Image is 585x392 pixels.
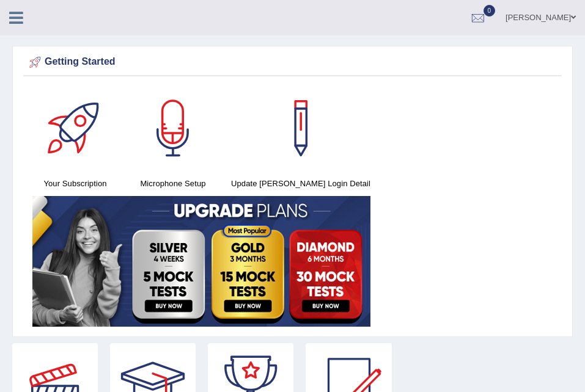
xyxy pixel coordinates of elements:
[32,177,118,190] h4: Your Subscription
[484,5,496,16] span: 0
[130,177,216,190] h4: Microphone Setup
[26,53,559,71] div: Getting Started
[32,196,370,327] img: small5.jpg
[228,177,373,190] h4: Update [PERSON_NAME] Login Detail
